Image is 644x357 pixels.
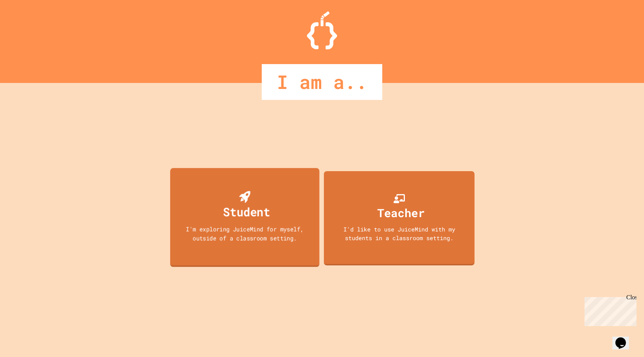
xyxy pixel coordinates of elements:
div: I'm exploring JuiceMind for myself, outside of a classroom setting. [178,224,312,242]
iframe: chat widget [612,327,636,349]
div: I am a.. [262,64,382,100]
iframe: chat widget [581,294,636,326]
div: Student [223,203,270,221]
div: Chat with us now!Close [3,3,52,48]
img: Logo.svg [307,11,337,49]
div: Teacher [377,204,425,221]
div: I'd like to use JuiceMind with my students in a classroom setting. [331,225,467,242]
